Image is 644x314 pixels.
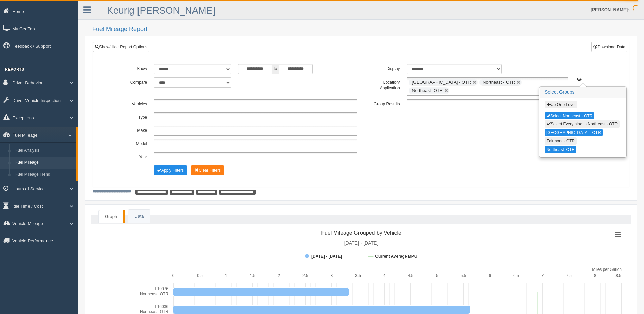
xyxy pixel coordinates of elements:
[344,240,379,246] tspan: [DATE] - [DATE]
[278,273,280,278] text: 2
[412,88,443,93] span: Northeast–OTR
[408,273,413,278] text: 4.5
[355,273,361,278] text: 3.5
[154,286,168,291] tspan: T19076
[154,304,168,309] tspan: T16036
[321,230,401,236] tspan: Fuel Mileage Grouped by Vehicle
[12,169,76,181] a: Fuel Mileage Trend
[12,144,76,157] a: Fuel Analysis
[225,273,227,278] text: 1
[545,137,577,145] button: Fairmont - OTR
[591,42,627,52] button: Download Data
[483,80,515,85] span: Northeast - OTR
[108,64,150,72] label: Show
[108,99,150,107] label: Vehicles
[541,273,544,278] text: 7
[108,139,150,147] label: Model
[108,112,150,121] label: Type
[140,309,168,314] tspan: Northeast–OTR
[545,129,603,136] button: [GEOGRAPHIC_DATA] - OTR
[545,120,620,128] button: Select Everything in Northeast - OTR
[361,64,403,72] label: Display
[172,273,175,278] text: 0
[383,273,386,278] text: 4
[461,273,466,278] text: 5.5
[92,26,637,33] h2: Fuel Mileage Report
[108,126,150,134] label: Make
[615,273,621,278] text: 8.5
[412,80,471,85] span: [GEOGRAPHIC_DATA] - OTR
[545,112,594,119] button: Select Northeast - OTR
[197,273,203,278] text: 0.5
[545,146,576,153] button: Northeast–OTR
[108,152,150,160] label: Year
[154,165,187,175] button: Change Filter Options
[302,273,308,278] text: 2.5
[489,273,491,278] text: 6
[361,77,403,91] label: Location/ Application
[361,99,403,107] label: Group Results
[540,87,626,98] h3: Select Groups
[191,165,224,175] button: Change Filter Options
[12,157,76,169] a: Fuel Mileage
[108,77,150,86] label: Compare
[566,273,572,278] text: 7.5
[436,273,438,278] text: 5
[99,210,123,224] a: Graph
[107,5,215,16] a: Keurig [PERSON_NAME]
[375,254,417,259] tspan: Current Average MPG
[93,42,149,52] a: Show/Hide Report Options
[545,101,577,108] button: Up One Level
[513,273,519,278] text: 6.5
[140,292,168,296] tspan: Northeast–OTR
[594,273,596,278] text: 8
[272,64,279,74] span: to
[128,210,150,224] a: Data
[250,273,256,278] text: 1.5
[592,267,622,272] tspan: Miles per Gallon
[311,254,342,259] tspan: [DATE] - [DATE]
[331,273,333,278] text: 3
